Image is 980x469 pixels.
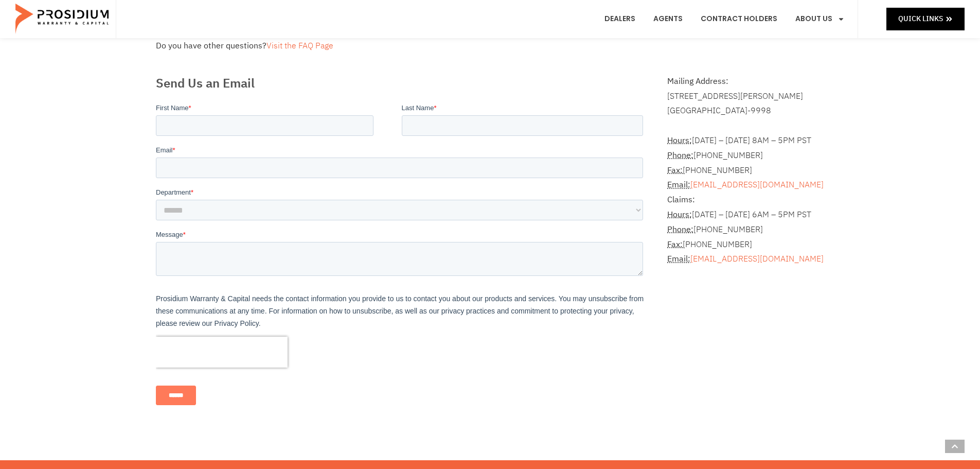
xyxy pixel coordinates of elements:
[690,179,824,191] a: [EMAIL_ADDRESS][DOMAIN_NAME]
[667,209,692,221] strong: Hours:
[898,12,943,25] span: Quick Links
[667,134,692,147] strong: Hours:
[156,39,825,54] div: Do you have other questions?
[667,103,824,118] div: [GEOGRAPHIC_DATA]-9998
[667,149,693,162] strong: Phone:
[667,223,693,236] strong: Phone:
[667,164,683,177] abbr: Fax
[667,209,692,221] abbr: Hours
[667,118,824,267] address: [DATE] – [DATE] 8AM – 5PM PST [PHONE_NUMBER] [PHONE_NUMBER]
[156,103,647,414] iframe: Form 0
[667,193,824,267] p: [DATE] – [DATE] 6AM – 5PM PST [PHONE_NUMBER] [PHONE_NUMBER]
[667,75,728,88] b: Mailing Address:
[266,40,333,52] a: Visit the FAQ Page
[667,89,824,104] div: [STREET_ADDRESS][PERSON_NAME]
[886,8,965,30] a: Quick Links
[667,223,693,236] abbr: Phone Number
[667,238,683,251] abbr: Fax
[667,253,690,265] strong: Email:
[690,253,824,265] a: [EMAIL_ADDRESS][DOMAIN_NAME]
[667,164,683,177] strong: Fax:
[667,179,690,191] abbr: Email Address
[156,74,647,93] h2: Send Us an Email
[667,238,683,251] strong: Fax:
[667,179,690,191] strong: Email:
[667,194,695,206] b: Claims:
[667,149,693,162] abbr: Phone Number
[667,253,690,265] abbr: Email Address
[667,134,692,147] abbr: Hours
